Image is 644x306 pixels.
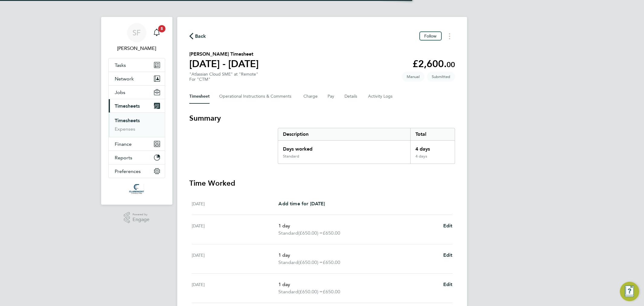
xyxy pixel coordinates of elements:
[129,184,144,194] img: claremontconsulting1-logo-retina.png
[443,252,453,258] span: Edit
[283,154,299,159] div: Standard
[115,126,135,132] a: Expenses
[444,31,455,41] button: Timesheets Menu
[323,289,340,295] span: £650.00
[192,200,279,207] div: [DATE]
[298,230,323,236] span: (£650.00) =
[410,128,454,140] div: Total
[109,72,165,85] button: Network
[278,288,298,295] span: Standard
[151,23,163,42] a: 5
[115,76,134,82] span: Network
[195,33,206,40] span: Back
[443,222,453,229] a: Edit
[410,141,454,154] div: 4 days
[158,25,165,32] span: 5
[115,103,140,109] span: Timesheets
[278,201,325,207] span: Add time for [DATE]
[412,58,455,70] app-decimal: £2,600.
[419,31,442,41] button: Follow
[278,259,298,266] span: Standard
[109,112,165,137] div: Timesheets
[109,164,165,178] button: Preferences
[278,281,438,288] p: 1 day
[189,32,206,40] button: Back
[219,89,294,104] button: Operational Instructions & Comments
[323,230,340,236] span: £650.00
[368,89,393,104] button: Activity Logs
[189,58,259,70] h1: [DATE] - [DATE]
[109,99,165,112] button: Timesheets
[192,252,279,266] div: [DATE]
[189,77,258,82] div: For "CTM"
[189,89,210,104] button: Timesheet
[109,151,165,164] button: Reports
[133,217,149,222] span: Engage
[109,58,165,72] a: Tasks
[109,137,165,151] button: Finance
[427,72,455,82] span: This timesheet is Submitted.
[620,282,639,301] button: Engage Resource Center
[278,229,298,237] span: Standard
[115,118,140,123] a: Timesheets
[344,89,358,104] button: Details
[298,259,323,265] span: (£650.00) =
[443,281,453,288] a: Edit
[109,86,165,99] button: Jobs
[424,33,437,39] span: Follow
[323,259,340,265] span: £650.00
[124,212,149,223] a: Powered byEngage
[303,89,318,104] button: Charge
[115,141,132,147] span: Finance
[133,212,149,217] span: Powered by
[278,141,411,154] div: Days worked
[108,45,165,52] span: Sam Fullman
[189,113,455,123] h3: Summary
[189,178,455,188] h3: Time Worked
[443,252,453,259] a: Edit
[328,89,335,104] button: Pay
[108,23,165,52] a: SF[PERSON_NAME]
[189,72,258,82] div: "Atlassian Cloud SME" at "Remote"
[410,154,454,164] div: 4 days
[443,223,453,229] span: Edit
[115,62,126,68] span: Tasks
[447,60,455,69] span: 00
[108,184,165,194] a: Go to home page
[133,29,141,37] span: SF
[278,222,438,229] p: 1 day
[101,17,172,205] nav: Main navigation
[192,222,279,237] div: [DATE]
[443,282,453,287] span: Edit
[192,281,279,295] div: [DATE]
[402,72,425,82] span: This timesheet was manually created.
[278,252,438,259] p: 1 day
[298,289,323,295] span: (£650.00) =
[189,50,259,58] h2: [PERSON_NAME] Timesheet
[115,90,125,95] span: Jobs
[115,155,132,161] span: Reports
[115,168,141,174] span: Preferences
[278,128,455,164] div: Summary
[278,200,325,207] a: Add time for [DATE]
[278,128,411,140] div: Description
